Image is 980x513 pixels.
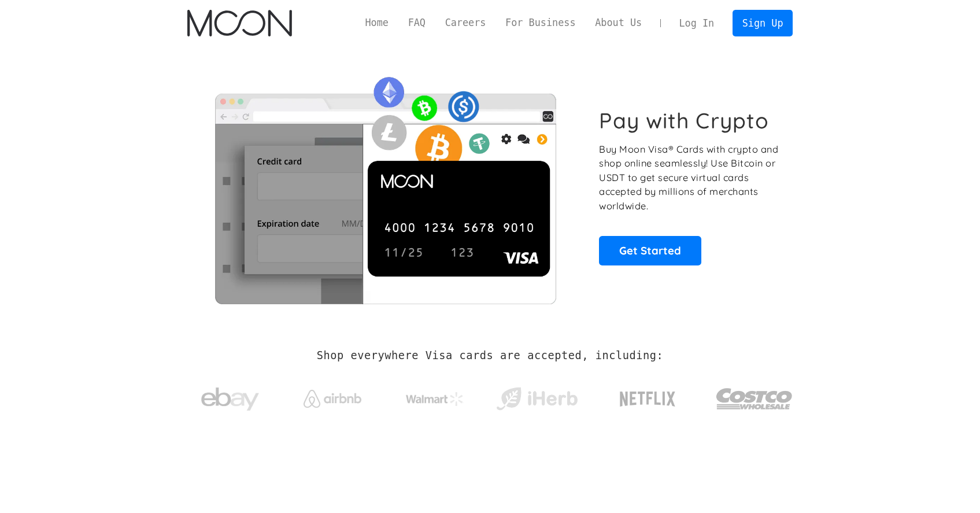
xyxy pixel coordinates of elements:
a: ebay [187,370,273,423]
h2: Shop everywhere Visa cards are accepted, including: [317,349,663,362]
a: About Us [585,16,652,30]
a: Home [356,16,398,30]
img: ebay [201,381,259,418]
a: Walmart [391,381,478,412]
a: Get Started [599,236,701,265]
a: home [187,10,292,36]
a: Costco [716,366,793,426]
p: Buy Moon Visa® Cards with crypto and shop online seamlessly! Use Bitcoin or USDT to get secure vi... [599,142,780,213]
a: Log In [670,10,724,36]
a: Airbnb [289,378,375,414]
a: Netflix [596,373,700,419]
img: Walmart [406,392,464,406]
a: Sign Up [733,10,793,36]
img: Moon Cards let you spend your crypto anywhere Visa is accepted. [187,69,583,304]
h1: Pay with Crypto [599,108,769,134]
img: Moon Logo [187,10,292,36]
img: Netflix [619,385,676,414]
img: Airbnb [304,390,361,408]
a: For Business [495,16,585,30]
a: Careers [435,16,495,30]
img: Costco [716,377,793,420]
a: FAQ [398,16,435,30]
a: iHerb [494,372,580,420]
img: iHerb [494,384,580,414]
